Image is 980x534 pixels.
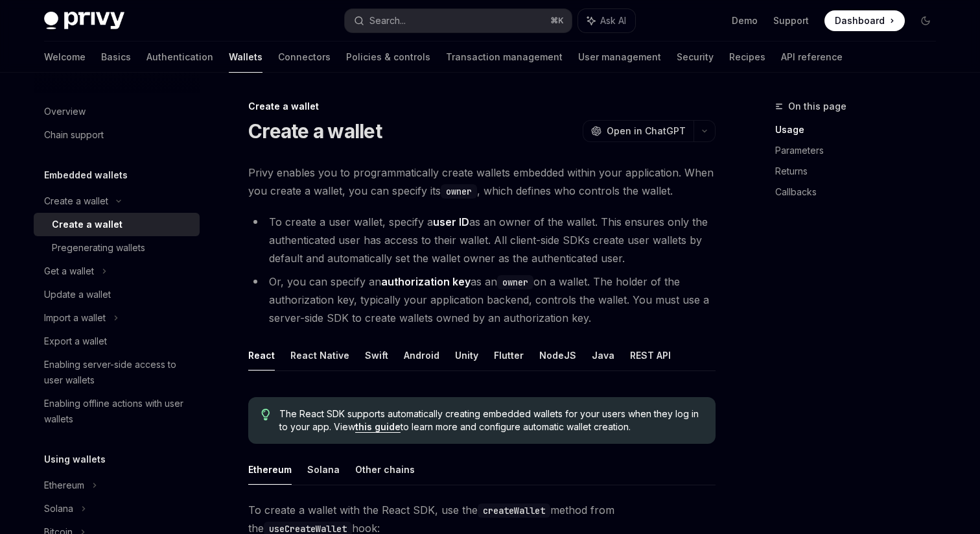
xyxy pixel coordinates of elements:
div: Create a wallet [44,193,108,209]
div: Update a wallet [44,287,111,302]
img: dark logo [44,12,124,30]
strong: user ID [433,215,469,228]
div: Search... [369,13,406,29]
a: Callbacks [775,182,946,202]
span: ⌘ K [550,16,564,26]
a: Create a wallet [34,213,200,236]
a: Pregenerating wallets [34,236,200,260]
a: Demo [732,14,758,27]
div: Enabling server-side access to user wallets [44,357,192,388]
button: React Native [290,340,349,370]
div: Pregenerating wallets [52,240,145,256]
div: Create a wallet [52,217,122,232]
div: Get a wallet [44,263,94,279]
span: The React SDK supports automatically creating embedded wallets for your users when they log in to... [279,407,703,433]
svg: Tip [261,409,270,420]
a: Overview [34,100,200,123]
a: this guide [355,421,401,433]
button: Open in ChatGPT [583,120,694,142]
a: Usage [775,119,946,140]
a: Authentication [146,42,213,73]
strong: authorization key [381,275,471,288]
a: User management [578,42,661,73]
span: On this page [788,99,846,114]
div: Overview [44,104,86,119]
a: Export a wallet [34,330,200,353]
a: Returns [775,161,946,182]
div: Create a wallet [248,100,716,113]
div: Chain support [44,127,104,143]
button: Solana [307,454,340,485]
h5: Using wallets [44,452,106,467]
button: Flutter [494,340,524,370]
button: Java [592,340,614,370]
div: Import a wallet [44,310,106,326]
code: createWallet [478,504,550,518]
code: owner [441,184,477,199]
div: Solana [44,501,73,516]
span: Open in ChatGPT [607,125,686,138]
a: Chain support [34,123,200,147]
a: Wallets [229,42,262,73]
h1: Create a wallet [248,119,382,143]
a: API reference [781,42,843,73]
code: owner [497,275,533,289]
a: Connectors [278,42,331,73]
div: Ethereum [44,478,84,493]
button: Toggle dark mode [915,10,936,31]
span: Ask AI [600,14,626,27]
button: Search...⌘K [345,9,572,32]
button: Unity [455,340,478,370]
h5: Embedded wallets [44,167,128,183]
button: Ask AI [578,9,635,32]
a: Update a wallet [34,283,200,306]
button: Swift [365,340,388,370]
button: NodeJS [539,340,576,370]
a: Enabling server-side access to user wallets [34,353,200,392]
button: Other chains [355,454,415,485]
a: Transaction management [446,42,563,73]
div: Enabling offline actions with user wallets [44,396,192,427]
a: Basics [101,42,131,73]
a: Policies & controls [346,42,430,73]
li: Or, you can specify an as an on a wallet. The holder of the authorization key, typically your app... [248,273,716,327]
a: Parameters [775,140,946,161]
a: Welcome [44,42,86,73]
a: Recipes [729,42,765,73]
button: Ethereum [248,454,292,485]
button: REST API [630,340,671,370]
a: Security [677,42,714,73]
li: To create a user wallet, specify a as an owner of the wallet. This ensures only the authenticated... [248,213,716,267]
a: Enabling offline actions with user wallets [34,392,200,431]
div: Export a wallet [44,334,107,349]
a: Dashboard [824,10,905,31]
span: Dashboard [835,14,885,27]
button: Android [404,340,439,370]
a: Support [773,14,809,27]
span: Privy enables you to programmatically create wallets embedded within your application. When you c... [248,164,716,200]
button: React [248,340,275,370]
